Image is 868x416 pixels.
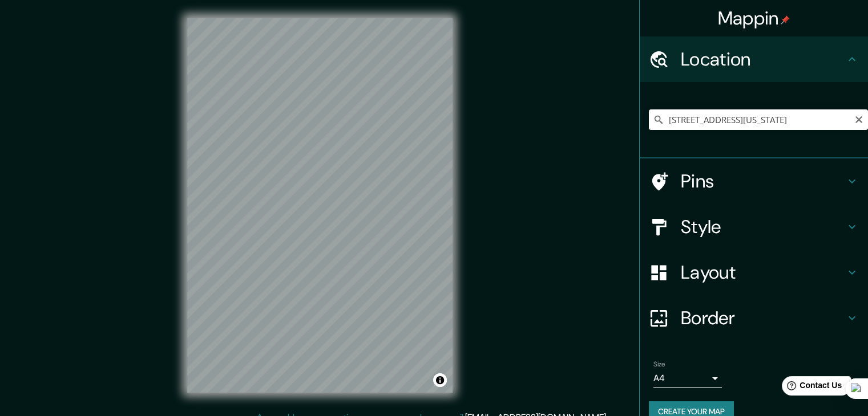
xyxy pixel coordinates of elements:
[681,215,845,238] h4: Style
[781,15,790,25] img: pin-icon.png
[681,170,845,193] h4: Pins
[640,204,868,250] div: Style
[681,261,845,284] h4: Layout
[681,307,845,329] h4: Border
[640,295,868,341] div: Border
[854,113,863,124] button: Clear
[640,36,868,82] div: Location
[766,372,855,403] iframe: Help widget launcher
[640,158,868,204] div: Pins
[433,373,447,387] button: Toggle attribution
[681,48,845,71] h4: Location
[649,109,868,130] input: Pick your city or area
[653,360,665,369] label: Size
[718,7,790,30] h4: Mappin
[653,369,722,388] div: A4
[187,18,453,393] canvas: Map
[640,250,868,295] div: Layout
